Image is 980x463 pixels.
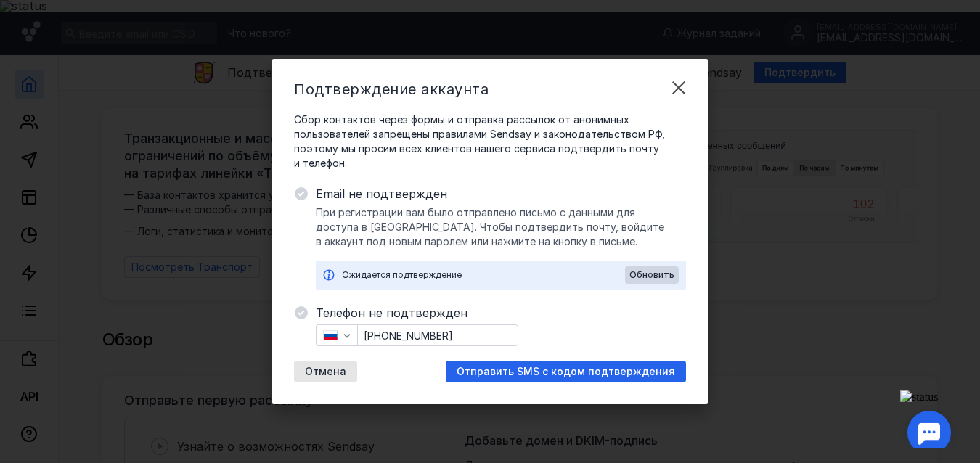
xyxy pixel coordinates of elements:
span: Email не подтвержден [316,185,686,202]
span: Отмена [305,366,346,378]
span: Сбор контактов через формы и отправка рассылок от анонимных пользователей запрещены правилами Sen... [294,112,686,171]
button: Отмена [294,361,357,382]
span: Обновить [629,270,674,280]
button: Отправить SMS с кодом подтверждения [446,361,686,382]
button: Обновить [625,266,679,284]
span: При регистрации вам было отправлено письмо с данными для доступа в [GEOGRAPHIC_DATA]. Чтобы подтв... [316,205,686,249]
span: Подтверждение аккаунта [294,81,489,98]
span: Телефон не подтвержден [316,304,686,321]
span: Отправить SMS с кодом подтверждения [457,366,675,378]
div: Ожидается подтверждение [342,268,625,282]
